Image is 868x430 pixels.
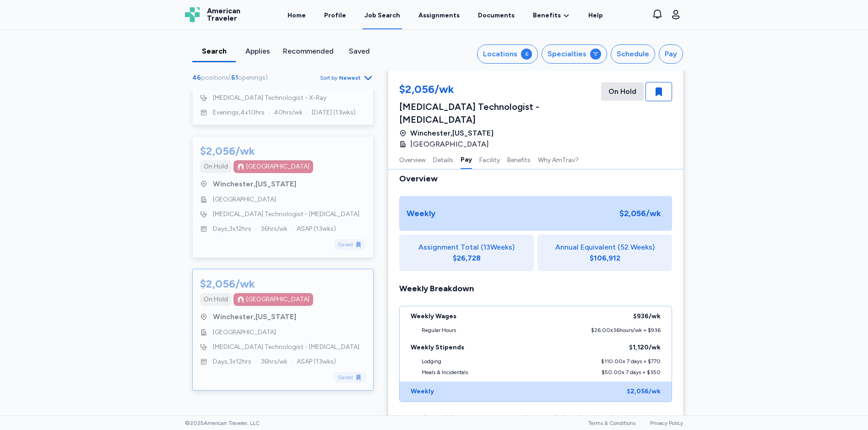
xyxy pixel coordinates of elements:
[399,82,599,98] div: $2,056/wk
[213,108,265,117] span: Evenings , 4 x 10 hrs
[601,358,661,365] div: $110.00 x 7 days = $770
[231,74,238,82] span: 61
[507,150,531,169] button: Benefits
[204,295,228,304] div: On Hold
[320,72,374,83] button: Sort byNewest
[260,357,288,366] span: 36 hrs/wk
[201,74,229,82] span: positions
[213,224,251,234] span: Days , 3 x 12 hrs
[399,100,599,126] div: [MEDICAL_DATA] Technologist - [MEDICAL_DATA]
[207,7,240,22] span: American Traveler
[364,11,400,20] div: Job Search
[533,11,570,20] a: Benefits
[213,210,359,219] span: [MEDICAL_DATA] Technologist - [MEDICAL_DATA]
[453,253,481,264] div: $26,728
[602,369,661,376] div: $50.00 x 7 days = $350
[363,1,402,29] a: Job Search
[297,357,336,366] span: ASAP ( 13 wks)
[213,357,251,366] span: Days , 3 x 12 hrs
[410,139,489,150] span: [GEOGRAPHIC_DATA]
[618,242,655,253] span: (52 Weeks)
[411,387,434,396] div: Weekly
[433,150,453,169] button: Details
[260,224,288,234] span: 36 hrs/wk
[200,144,255,158] div: $2,056/wk
[538,150,579,169] button: Why AmTrav?
[338,374,353,381] span: Saved
[246,295,309,304] div: [GEOGRAPHIC_DATA]
[213,328,276,337] span: [GEOGRAPHIC_DATA]
[297,224,336,234] span: ASAP ( 13 wks)
[196,46,232,57] div: Search
[399,282,672,295] div: Weekly Breakdown
[239,46,276,57] div: Applies
[339,74,361,82] span: Newest
[611,44,655,64] button: Schedule
[274,108,303,117] span: 40 hrs/wk
[411,343,464,352] div: Weekly Stipends
[633,312,661,321] div: $936 /wk
[283,46,334,57] div: Recommended
[629,343,661,352] div: $1,120 /wk
[422,369,468,376] div: Meals & Incidentals
[591,327,661,334] div: $26.00 x 36 hours/wk = $936
[238,74,266,82] span: openings
[399,150,426,169] button: Overview
[204,162,228,171] div: On Hold
[521,49,532,60] div: 6
[407,207,435,220] div: Weekly
[616,203,665,223] div: $2,056 /wk
[461,150,472,169] button: Pay
[533,11,561,20] span: Benefits
[192,74,201,82] span: 46
[542,44,607,64] button: Specialties
[200,277,255,291] div: $2,056/wk
[665,49,677,60] div: Pay
[399,172,672,185] div: Overview
[555,242,616,253] span: Annual Equivalent
[213,311,296,322] span: Winchester , [US_STATE]
[422,358,441,365] div: Lodging
[185,419,260,427] span: © 2025 American Traveler, LLC
[213,343,359,352] span: [MEDICAL_DATA] Technologist - [MEDICAL_DATA]
[601,82,644,101] div: On Hold
[213,179,296,190] span: Winchester , [US_STATE]
[650,420,683,426] a: Privacy Policy
[213,93,326,103] span: [MEDICAL_DATA] Technologist - X-Ray
[477,44,538,64] button: Locations6
[590,253,620,264] div: $106,912
[411,312,456,321] div: Weekly Wages
[312,108,356,117] span: [DATE] ( 13 wks)
[213,195,276,204] span: [GEOGRAPHIC_DATA]
[481,242,515,253] span: ( 13 Weeks)
[410,128,494,139] span: Winchester , [US_STATE]
[192,73,271,82] div: ( )
[483,49,517,60] div: Locations
[185,7,200,22] img: Logo
[341,46,377,57] div: Saved
[479,150,500,169] button: Facility
[320,74,337,82] span: Sort by
[617,49,649,60] div: Schedule
[659,44,683,64] button: Pay
[246,162,309,171] div: [GEOGRAPHIC_DATA]
[338,241,353,248] span: Saved
[548,49,586,60] div: Specialties
[588,420,635,426] a: Terms & Conditions
[627,387,661,396] div: $2,056 /wk
[418,242,479,253] span: Assignment Total
[422,327,456,334] div: Regular Hours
